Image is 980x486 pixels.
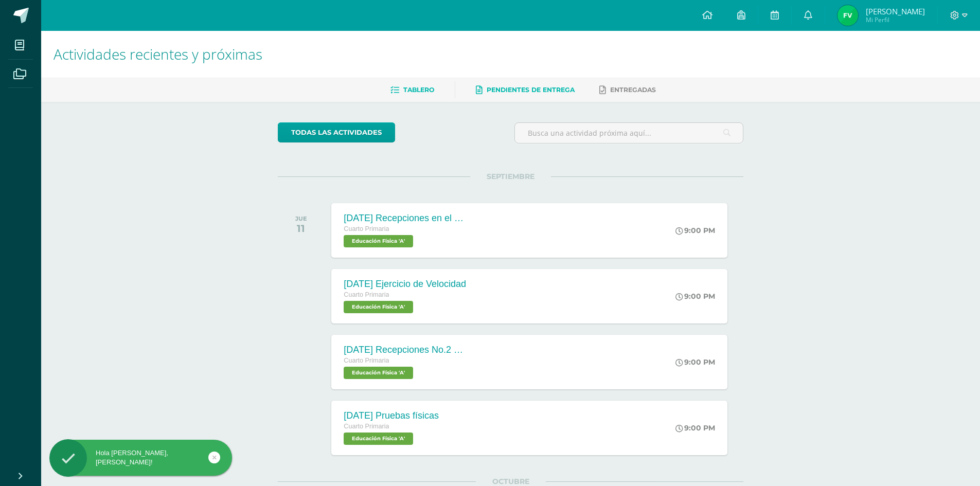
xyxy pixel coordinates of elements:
[487,86,575,94] span: Pendientes de entrega
[515,123,743,143] input: Busca una actividad próxima aquí...
[344,301,413,313] span: Educación Física 'A'
[675,292,715,301] div: 9:00 PM
[295,222,307,235] div: 11
[390,82,434,98] a: Tablero
[866,15,925,24] span: Mi Perfil
[610,86,656,94] span: Entregadas
[344,225,389,232] span: Cuarto Primaria
[403,86,434,94] span: Tablero
[476,477,546,486] span: OCTUBRE
[344,213,467,224] div: [DATE] Recepciones en el voleibol
[278,122,395,142] a: todas las Actividades
[344,279,466,290] div: [DATE] Ejercicio de Velocidad
[476,82,575,98] a: Pendientes de entrega
[675,357,715,367] div: 9:00 PM
[866,6,925,16] span: [PERSON_NAME]
[599,82,656,98] a: Entregadas
[54,44,262,64] span: Actividades recientes y próximas
[344,410,439,421] div: [DATE] Pruebas físicas
[344,357,389,364] span: Cuarto Primaria
[295,215,307,222] div: JUE
[344,433,413,445] span: Educación Física 'A'
[344,367,413,379] span: Educación Física 'A'
[675,423,715,433] div: 9:00 PM
[344,423,389,430] span: Cuarto Primaria
[470,172,551,181] span: SEPTIEMBRE
[838,5,858,26] img: f2656b3d0c8f4f1398c2a387793ef8a8.png
[675,226,715,235] div: 9:00 PM
[344,235,413,247] span: Educación Física 'A'
[344,345,467,355] div: [DATE] Recepciones No.2 en el voleibol
[344,291,389,298] span: Cuarto Primaria
[49,448,232,467] div: Hola [PERSON_NAME], [PERSON_NAME]!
